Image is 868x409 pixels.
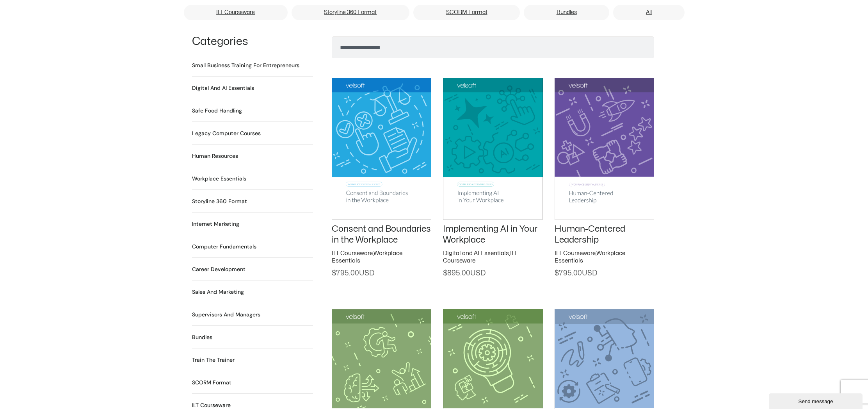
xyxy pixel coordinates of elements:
[332,225,431,245] a: Consent and Boundaries in the Workplace
[332,270,336,277] span: $
[192,288,244,296] h2: Sales and Marketing
[292,5,409,20] a: Storyline 360 Format
[192,129,261,138] a: Visit product category Legacy Computer Courses
[184,5,288,20] a: ILT Courseware
[332,250,373,256] a: ILT Courseware
[192,197,247,205] h2: Storyline 360 Format
[192,333,212,341] h2: Bundles
[555,250,596,256] a: ILT Courseware
[524,5,609,20] a: Bundles
[443,270,447,277] span: $
[555,270,559,277] span: $
[192,107,242,115] h2: Safe Food Handling
[192,197,247,205] a: Visit product category Storyline 360 Format
[443,250,542,265] h2: ,
[192,220,239,228] h2: Internet Marketing
[192,243,256,251] a: Visit product category Computer Fundamentals
[192,356,235,364] a: Visit product category Train the Trainer
[192,243,256,251] h2: Computer Fundamentals
[192,175,246,183] a: Visit product category Workplace Essentials
[192,356,235,364] h2: Train the Trainer
[192,311,260,319] a: Visit product category Supervisors and Managers
[192,265,245,273] a: Visit product category Career Development
[192,61,299,70] a: Visit product category Small Business Training for Entrepreneurs
[555,225,625,245] a: Human-Centered Leadership
[192,288,244,296] a: Visit product category Sales and Marketing
[443,225,537,245] a: Implementing AI in Your Workplace
[443,250,509,256] a: Digital and AI Essentials
[192,152,238,160] a: Visit product category Human Resources
[332,270,374,277] span: 795.00
[192,311,260,319] h2: Supervisors and Managers
[769,392,864,409] iframe: chat widget
[443,270,486,277] span: 895.00
[192,129,261,138] h2: Legacy Computer Courses
[184,5,685,23] nav: Menu
[192,152,238,160] h2: Human Resources
[332,250,431,265] h2: ,
[192,84,254,92] a: Visit product category Digital and AI Essentials
[192,379,231,387] a: Visit product category SCORM Format
[192,36,313,47] h1: Categories
[192,220,239,228] a: Visit product category Internet Marketing
[413,5,520,20] a: SCORM Format
[192,175,246,183] h2: Workplace Essentials
[555,270,597,277] span: 795.00
[192,107,242,115] a: Visit product category Safe Food Handling
[192,84,254,92] h2: Digital and AI Essentials
[555,250,654,265] h2: ,
[192,61,299,70] h2: Small Business Training for Entrepreneurs
[192,379,231,387] h2: SCORM Format
[613,5,684,20] a: All
[192,265,245,273] h2: Career Development
[192,333,212,341] a: Visit product category Bundles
